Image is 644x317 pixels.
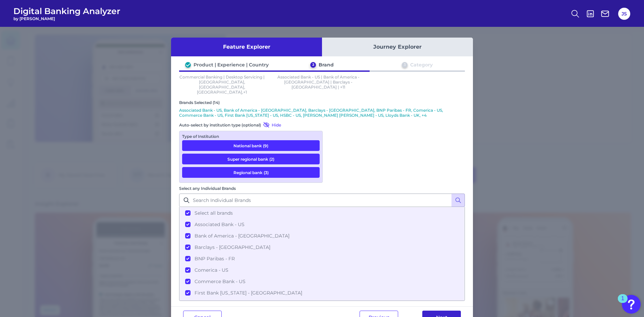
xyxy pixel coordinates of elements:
button: JS [618,8,630,20]
span: Commerce Bank - US [195,278,246,284]
span: Associated Bank - US [195,221,245,227]
button: BNP Paribas - FR [180,253,464,264]
button: Hide [261,121,281,128]
button: Regional bank (3) [182,167,320,178]
button: Open Resource Center, 1 new notification [622,295,641,314]
button: HSBC - US [180,299,464,310]
span: Digital Banking Analyzer [13,6,120,16]
button: Super regional bank (2) [182,154,320,164]
button: Comerica - US [180,264,464,276]
div: 1 [621,299,624,307]
button: Journey Explorer [322,38,473,56]
button: National bank (9) [182,140,320,151]
p: Commercial Banking | Desktop Servicing | [GEOGRAPHIC_DATA],[GEOGRAPHIC_DATA],[GEOGRAPHIC_DATA],+1 [179,74,265,95]
span: by [PERSON_NAME] [13,16,120,21]
div: Type of Institution [182,134,320,139]
span: Select all brands [195,210,233,216]
p: Associated Bank - US | Bank of America - [GEOGRAPHIC_DATA] | Barclays - [GEOGRAPHIC_DATA] | +11 [276,74,362,95]
input: Search Individual Brands [179,194,465,207]
label: Select any Individual Brands [179,186,236,191]
button: Feature Explorer [171,38,322,56]
span: Comerica - US [195,267,228,273]
button: Barclays - [GEOGRAPHIC_DATA] [180,242,464,253]
div: Auto-select by institution type (optional) [179,121,323,128]
button: Bank of America - [GEOGRAPHIC_DATA] [180,230,464,242]
button: Commerce Bank - US [180,276,464,287]
span: BNP Paribas - FR [195,256,235,262]
div: 2 [310,62,316,68]
span: Barclays - [GEOGRAPHIC_DATA] [195,244,270,250]
span: Bank of America - [GEOGRAPHIC_DATA] [195,233,289,239]
div: Category [410,62,433,68]
button: First Bank [US_STATE] - [GEOGRAPHIC_DATA] [180,287,464,299]
div: Product | Experience | Country [194,62,269,68]
p: Associated Bank - US, Bank of America - [GEOGRAPHIC_DATA], Barclays - [GEOGRAPHIC_DATA], BNP Pari... [179,108,465,118]
div: Brand [319,62,334,68]
span: First Bank [US_STATE] - [GEOGRAPHIC_DATA] [195,290,302,296]
div: Brands Selected (14) [179,100,465,105]
div: 3 [402,62,408,68]
button: Select all brands [180,207,464,219]
button: Associated Bank - US [180,219,464,230]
